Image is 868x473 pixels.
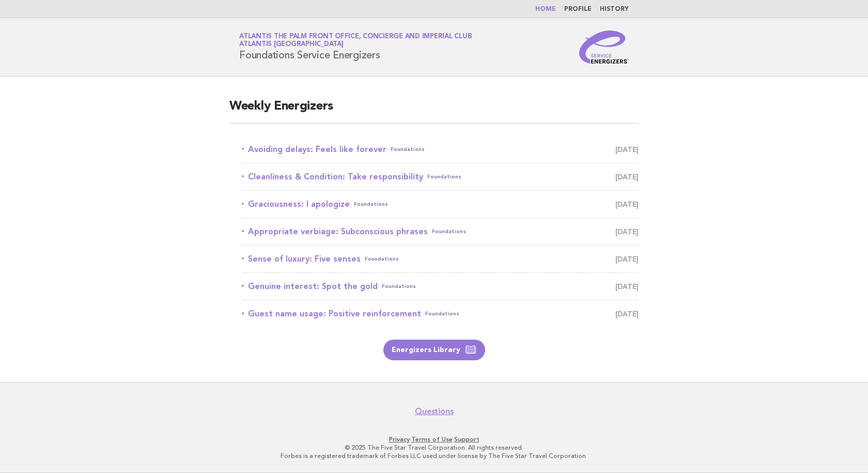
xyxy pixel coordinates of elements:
p: Forbes is a registered trademark of Forbes LLC used under license by The Five Star Travel Corpora... [118,452,750,460]
h1: Foundations Service Energizers [239,34,472,60]
span: [DATE] [615,197,639,211]
span: [DATE] [615,142,639,157]
a: Privacy [389,436,410,443]
a: Appropriate verbiage: Subconscious phrasesFoundations [DATE] [242,224,639,239]
a: Questions [415,406,454,417]
a: Home [535,6,556,12]
span: Foundations [365,252,399,266]
a: Profile [564,6,592,12]
p: © 2025 The Five Star Travel Corporation. All rights reserved. [118,444,750,452]
span: Foundations [427,170,461,184]
a: Genuine interest: Spot the goldFoundations [DATE] [242,279,639,294]
span: [DATE] [615,170,639,184]
a: History [600,6,629,12]
a: Graciousness: I apologizeFoundations [DATE] [242,197,639,211]
a: Sense of luxury: Five sensesFoundations [DATE] [242,252,639,266]
span: [DATE] [615,252,639,266]
span: Foundations [391,142,425,157]
p: · · [118,435,750,444]
a: Guest name usage: Positive reinforcementFoundations [DATE] [242,307,639,321]
span: Atlantis [GEOGRAPHIC_DATA] [239,41,344,48]
span: [DATE] [615,224,639,239]
span: [DATE] [615,279,639,294]
a: Cleanliness & Condition: Take responsibilityFoundations [DATE] [242,170,639,184]
h2: Weekly Energizers [229,98,639,124]
a: Energizers Library [383,340,485,360]
a: Avoiding delays: Feels like foreverFoundations [DATE] [242,142,639,157]
span: Foundations [354,197,388,211]
span: Foundations [425,307,459,321]
span: [DATE] [615,307,639,321]
a: Support [454,436,479,443]
a: Terms of Use [411,436,453,443]
a: Atlantis The Palm Front Office, Concierge and Imperial ClubAtlantis [GEOGRAPHIC_DATA] [239,33,472,48]
span: Foundations [432,224,466,239]
span: Foundations [382,279,416,294]
img: Service Energizers [579,30,629,64]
